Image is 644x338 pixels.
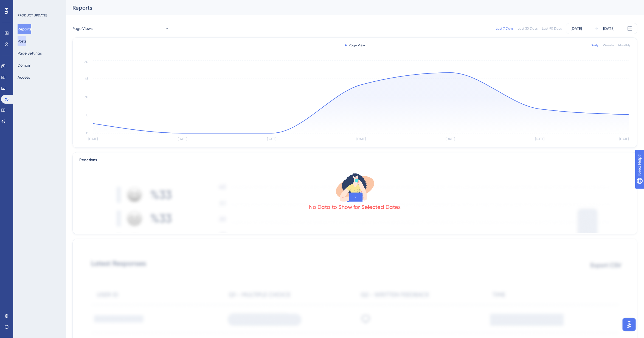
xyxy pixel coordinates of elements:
[85,95,88,99] tspan: 30
[85,77,88,81] tspan: 45
[18,72,30,82] button: Access
[88,137,98,141] tspan: [DATE]
[72,4,624,12] div: Reports
[345,43,365,47] div: Page View
[619,137,629,141] tspan: [DATE]
[356,137,366,141] tspan: [DATE]
[86,113,88,117] tspan: 15
[86,131,88,135] tspan: 0
[446,137,455,141] tspan: [DATE]
[18,13,47,18] div: PRODUCT UPDATES
[13,1,34,8] span: Need Help?
[571,25,582,32] div: [DATE]
[621,316,637,333] iframe: UserGuiding AI Assistant Launcher
[618,43,631,47] div: Monthly
[85,60,88,64] tspan: 60
[18,36,26,46] button: Posts
[18,48,42,58] button: Page Settings
[542,26,562,31] div: Last 90 Days
[518,26,538,31] div: Last 30 Days
[79,157,631,163] div: Reactions
[72,25,92,32] span: Page Views
[603,43,614,47] div: Weekly
[603,25,614,32] div: [DATE]
[18,60,31,70] button: Domain
[496,26,513,31] div: Last 7 Days
[18,24,31,34] button: Reports
[590,43,598,47] div: Daily
[267,137,276,141] tspan: [DATE]
[309,203,401,211] div: No Data to Show for Selected Dates
[535,137,544,141] tspan: [DATE]
[178,137,187,141] tspan: [DATE]
[72,23,170,34] button: Page Views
